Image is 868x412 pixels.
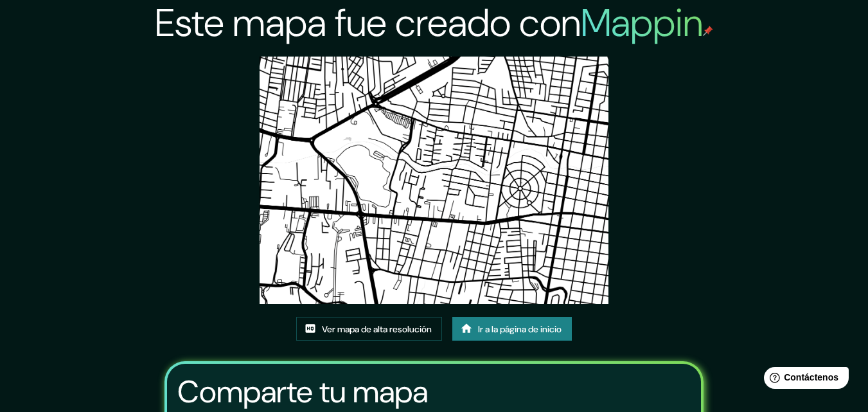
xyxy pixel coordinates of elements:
img: created-map [260,57,609,304]
font: Ir a la página de inicio [478,323,562,335]
font: Ver mapa de alta resolución [322,323,432,335]
a: Ver mapa de alta resolución [296,317,442,341]
a: Ir a la página de inicio [452,317,572,341]
img: pin de mapeo [703,26,713,36]
iframe: Lanzador de widgets de ayuda [754,362,854,398]
font: Comparte tu mapa [177,372,428,412]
